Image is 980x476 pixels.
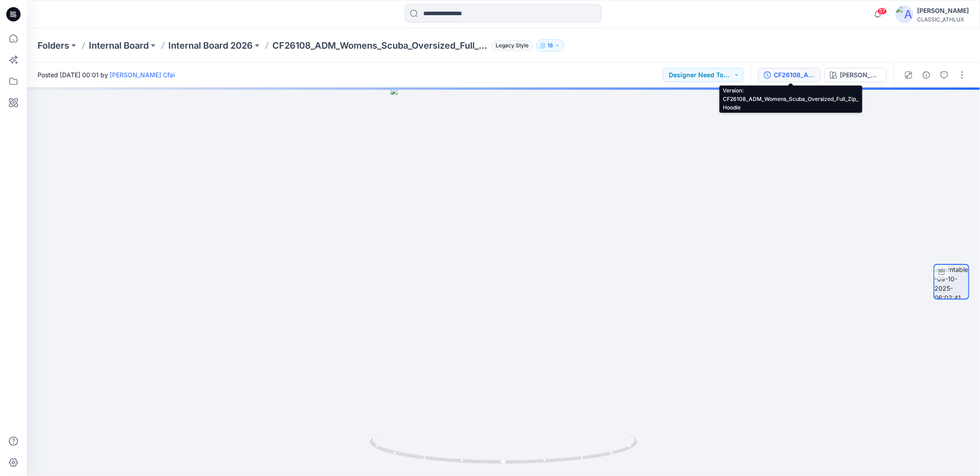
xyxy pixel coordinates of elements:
[110,71,175,79] a: [PERSON_NAME] Cfai
[919,68,934,82] button: Details
[840,70,881,80] div: [PERSON_NAME]
[38,70,175,79] span: Posted [DATE] 00:01 by
[917,16,969,23] div: CLASSIC_ATHLUX
[917,5,969,16] div: [PERSON_NAME]
[934,265,968,299] img: turntable-09-10-2025-06:02:41
[38,39,69,52] a: Folders
[89,39,149,52] a: Internal Board
[824,68,887,82] button: [PERSON_NAME]
[896,5,913,23] img: avatar
[492,40,533,51] span: Legacy Style
[536,39,564,52] button: 18
[774,70,815,80] div: CF26108_ADM_Womens_Scuba_Oversized_Full_Zip_Hoodie
[758,68,821,82] button: CF26108_ADM_Womens_Scuba_Oversized_Full_Zip_Hoodie
[488,39,533,52] button: Legacy Style
[547,41,553,50] p: 18
[168,39,253,52] a: Internal Board 2026
[272,39,488,52] p: CF26108_ADM_Womens_Scuba_Oversized_Full_Zip_Hoodie
[877,8,887,15] span: 57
